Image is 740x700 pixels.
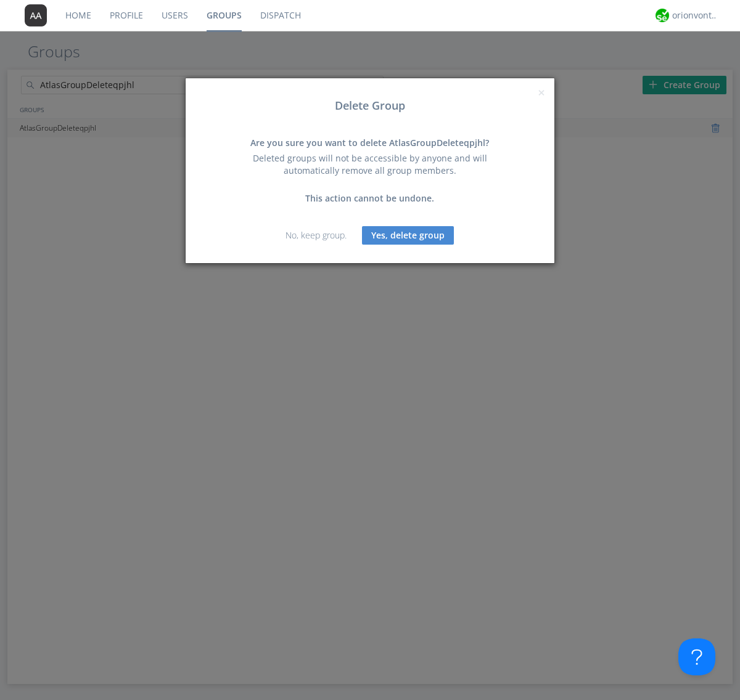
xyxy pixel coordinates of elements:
[237,192,503,205] div: This action cannot be undone.
[362,226,454,245] button: Yes, delete group
[25,4,47,26] img: 373638.png
[237,152,503,177] div: Deleted groups will not be accessible by anyone and will automatically remove all group members.
[672,9,718,22] div: orionvontas+atlas+automation+org2
[237,137,503,149] div: Are you sure you want to delete AtlasGroupDeleteqpjhl?
[195,100,545,112] h3: Delete Group
[656,9,669,22] img: 29d36aed6fa347d5a1537e7736e6aa13
[286,229,347,241] a: No, keep group.
[538,84,545,101] span: ×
